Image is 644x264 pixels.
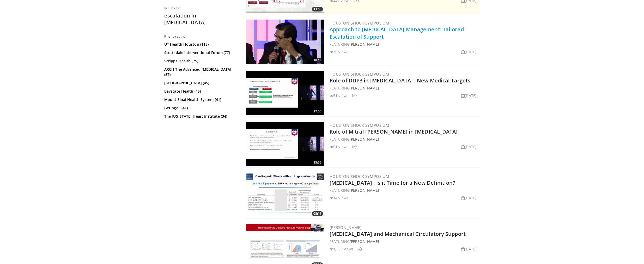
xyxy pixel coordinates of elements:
[330,230,466,237] a: [MEDICAL_DATA] and Mechanical Circulatory Support
[330,128,458,135] a: Role of Mitral [PERSON_NAME] in [MEDICAL_DATA]
[312,211,323,216] span: 08:11
[246,71,324,115] img: ca26b17d-6429-44b4-8be9-c6a7e4991fff.300x170_q85_crop-smart_upscale.jpg
[461,49,477,55] li: [DATE]
[330,188,479,193] div: FEATURING
[164,89,236,94] a: Baystate Health (45)
[330,77,470,84] a: Role of DDP3 in [MEDICAL_DATA] - New Medical Targets
[330,41,479,47] div: FEATURING
[330,239,479,244] div: FEATURING
[461,246,477,252] li: [DATE]
[312,160,323,165] span: 15:56
[246,20,324,64] img: 66a9a006-963e-4524-bad1-0e163c38c667.300x170_q85_crop-smart_upscale.jpg
[350,188,379,193] a: [PERSON_NAME]
[330,179,455,186] a: [MEDICAL_DATA] : Is it Time for a New Definition?
[330,225,362,230] a: [PERSON_NAME]
[350,86,379,91] a: [PERSON_NAME]
[330,174,389,179] a: Houston Shock Symposium
[350,239,379,244] a: [PERSON_NAME]
[246,122,324,166] img: 57e22e54-19b1-4882-88b8-6d21d5b7a5fe.300x170_q85_crop-smart_upscale.jpg
[461,144,477,149] li: [DATE]
[330,20,389,26] a: Houston Shock Symposium
[312,58,323,63] span: 18:18
[330,123,389,128] a: Houston Shock Symposium
[246,20,324,64] a: 18:18
[164,97,236,102] a: Mount Sinai Health System (41)
[312,7,323,11] span: 13:53
[351,144,357,149] li: 1
[330,144,348,149] li: 51 views
[350,137,379,142] a: [PERSON_NAME]
[164,6,237,10] p: Results for:
[246,71,324,115] a: 17:55
[461,195,477,201] li: [DATE]
[351,93,357,98] li: 1
[330,49,348,55] li: 38 views
[330,71,389,77] a: Houston Shock Symposium
[350,42,379,47] a: [PERSON_NAME]
[164,58,236,64] a: Scripps Health (75)
[164,50,236,55] a: Scottsdale Interventional Forum (77)
[164,114,236,119] a: The [US_STATE] Heart Institute (34)
[330,195,348,201] li: 14 views
[330,26,464,40] a: Approach to [MEDICAL_DATA] Management: Tailored Escalation of Support
[461,93,477,98] li: [DATE]
[330,85,479,91] div: FEATURING
[312,109,323,114] span: 17:55
[164,12,237,26] h2: escalation in [MEDICAL_DATA]
[164,42,236,47] a: UT Health Houston (115)
[246,173,324,217] a: 08:11
[330,246,354,252] li: 1,387 views
[164,80,236,86] a: [GEOGRAPHIC_DATA] (45)
[246,173,324,217] img: 95214d20-47b0-4564-872f-492d50540b6b.300x170_q85_crop-smart_upscale.jpg
[330,136,479,142] div: FEATURING
[330,93,348,98] li: 51 views
[164,67,236,77] a: ARCH The Advanced [MEDICAL_DATA] (57)
[164,34,237,39] h3: Filter by author:
[246,122,324,166] a: 15:56
[164,105,236,111] a: Getinge . (41)
[357,246,362,252] li: 5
